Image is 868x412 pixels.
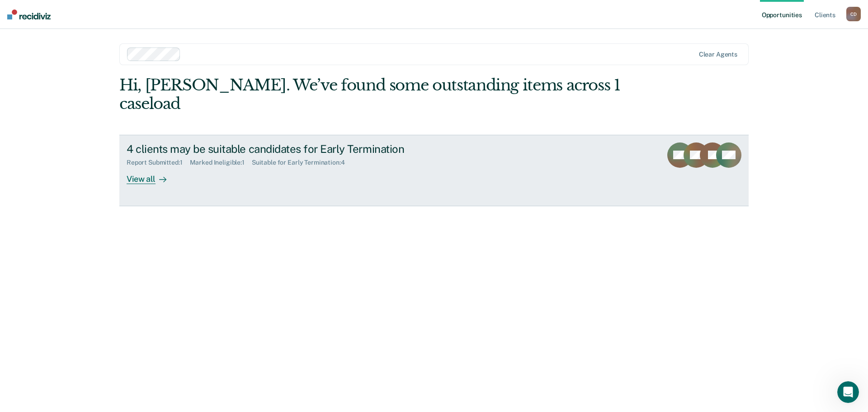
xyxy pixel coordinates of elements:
div: C D [846,7,861,21]
div: Report Submitted : 1 [127,159,190,166]
div: Suitable for Early Termination : 4 [252,159,352,166]
div: 4 clients may be suitable candidates for Early Termination [127,142,444,156]
div: View all [127,166,177,184]
div: Clear agents [699,51,737,58]
div: Hi, [PERSON_NAME]. We’ve found some outstanding items across 1 caseload [119,76,623,113]
img: Recidiviz [7,9,51,19]
a: 4 clients may be suitable candidates for Early TerminationReport Submitted:1Marked Ineligible:1Su... [119,135,749,206]
div: Marked Ineligible : 1 [190,159,252,166]
button: CD [846,7,861,21]
iframe: Intercom live chat [837,381,859,403]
